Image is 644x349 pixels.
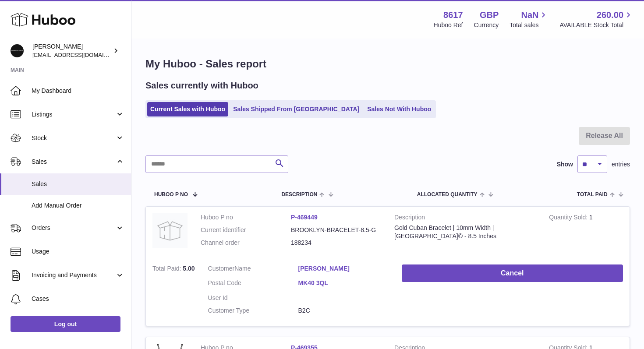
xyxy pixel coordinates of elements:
[208,264,298,275] dt: Name
[559,9,633,29] a: 260.00 AVAILABLE Stock Total
[612,160,630,169] span: entries
[32,42,111,59] div: [PERSON_NAME]
[542,207,630,258] td: 1
[208,265,235,272] span: Customer
[474,21,499,29] div: Currency
[510,21,548,29] span: Total sales
[557,160,573,169] label: Show
[32,134,115,142] span: Stock
[32,51,129,58] span: [EMAIL_ADDRESS][DOMAIN_NAME]
[208,307,298,315] dt: Customer Type
[402,264,623,282] button: Cancel
[154,192,188,197] span: Huboo P no
[32,180,124,188] span: Sales
[364,102,434,116] a: Sales Not With Huboo
[417,192,478,197] span: ALLOCATED Quantity
[394,224,536,240] div: Gold Cuban Bracelet | 10mm Width | [GEOGRAPHIC_DATA]© - 8.5 Inches
[32,158,115,166] span: Sales
[281,192,317,197] span: Description
[32,295,124,303] span: Cases
[183,265,195,272] span: 5.00
[147,102,228,116] a: Current Sales with Huboo
[298,264,389,273] a: [PERSON_NAME]
[145,80,258,92] h2: Sales currently with Huboo
[32,224,115,232] span: Orders
[559,21,633,29] span: AVAILABLE Stock Total
[291,239,381,247] dd: 188234
[152,213,188,248] img: no-photo.jpg
[394,213,536,224] strong: Description
[521,9,538,21] span: NaN
[443,9,463,21] strong: 8617
[32,110,115,119] span: Listings
[152,265,183,274] strong: Total Paid
[32,271,115,279] span: Invoicing and Payments
[291,214,318,221] a: P-469449
[298,279,389,287] a: MK40 3QL
[510,9,548,29] a: NaN Total sales
[145,57,630,71] h1: My Huboo - Sales report
[201,213,291,222] dt: Huboo P no
[577,192,608,197] span: Total paid
[11,316,120,332] a: Log out
[434,21,463,29] div: Huboo Ref
[32,247,124,256] span: Usage
[11,44,24,57] img: hello@alfredco.com
[298,307,389,315] dd: B2C
[201,239,291,247] dt: Channel order
[32,87,124,95] span: My Dashboard
[597,9,623,21] span: 260.00
[201,226,291,234] dt: Current identifier
[230,102,362,116] a: Sales Shipped From [GEOGRAPHIC_DATA]
[208,294,298,302] dt: User Id
[208,279,298,289] dt: Postal Code
[32,201,124,210] span: Add Manual Order
[480,9,499,21] strong: GBP
[549,214,589,223] strong: Quantity Sold
[291,226,381,234] dd: BROOKLYN-BRACELET-8.5-G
